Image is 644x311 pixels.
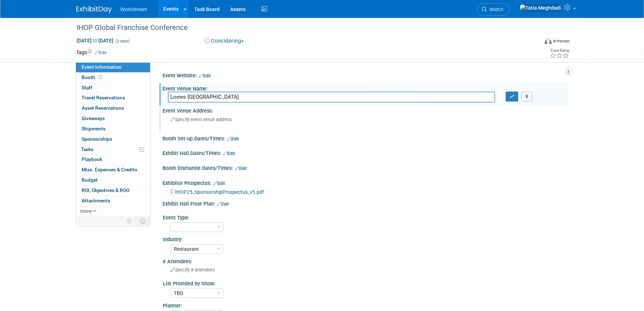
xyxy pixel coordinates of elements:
[82,85,92,90] span: Staff
[170,117,232,122] span: Specify event venue address
[82,95,125,100] span: Travel Reservations
[76,83,150,93] a: Staff
[82,74,104,80] span: Booth
[521,92,532,102] button: X
[199,73,211,78] a: Edit
[227,136,239,141] a: Edit
[76,186,150,196] a: ROI, Objectives & ROO
[115,39,130,43] span: (3 days)
[550,49,569,52] div: Event Rating
[76,134,150,144] a: Sponsorships
[76,62,150,72] a: Event Information
[135,216,150,226] td: Toggle Event Tabs
[163,178,568,187] div: Exhibitor Prospectus:
[76,206,150,216] a: more
[82,126,105,131] span: Shipments
[163,278,565,287] div: List Provided by Show:
[163,163,568,172] div: Booth Dismantle Dates/Times:
[76,6,112,13] img: ExhibitDay
[170,189,264,195] a: IHOP25_SponsorshipProspectus_v5.pdf
[76,114,150,124] a: Giveaways
[95,50,107,55] a: Edit
[163,198,568,208] div: Exhibit Hall Floor Plan:
[76,175,150,185] a: Budget
[82,105,124,111] span: Asset Reservations
[82,187,129,193] span: ROI, Objectives & ROO
[92,38,98,43] span: to
[76,145,150,155] a: Tasks
[163,212,565,221] div: Event Type:
[163,256,568,265] div: # Attendees:
[76,49,107,56] td: Tags
[82,136,112,142] span: Sponsorships
[76,73,150,83] a: Booth
[76,165,150,175] a: Misc. Expenses & Credits
[74,21,528,34] div: IHOP Global Franchise Conference
[163,148,568,157] div: Exhibit Hall Dates/Times:
[97,74,104,80] span: Booth not reserved yet
[80,208,92,214] span: more
[76,93,150,103] a: Travel Reservations
[82,167,137,172] span: Misc. Expenses & Credits
[163,70,568,79] div: Event Website:
[163,234,565,243] div: Industry:
[163,83,568,92] div: Event Venue Name:
[175,189,264,195] span: IHOP25_SponsorshipProspectus_v5.pdf
[217,202,229,207] a: Edit
[82,64,122,70] span: Event Information
[120,6,147,12] span: Workstream
[487,7,503,12] span: Search
[76,37,114,44] span: [DATE] [DATE]
[82,198,110,203] span: Attachments
[76,155,150,165] a: Playbook
[76,196,150,206] a: Attachments
[519,4,561,12] img: Tatia Meghdadi
[213,181,225,186] a: Edit
[76,124,150,134] a: Shipments
[163,133,568,142] div: Booth Set-up Dates/Times:
[163,105,568,114] div: Event Venue Address:
[82,177,98,183] span: Budget
[545,38,552,44] img: Format-Inperson.png
[163,300,565,309] div: Planner:
[235,166,247,171] a: Edit
[477,3,510,16] a: Search
[223,151,235,156] a: Edit
[76,103,150,113] a: Asset Reservations
[496,37,570,48] div: Event Format
[170,267,215,273] span: Specify # attendees
[553,38,570,44] div: In-Person
[82,115,105,121] span: Giveaways
[81,146,93,152] span: Tasks
[82,156,102,162] span: Playbook
[123,216,136,226] td: Personalize Event Tab Strip
[202,37,247,45] button: Considering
